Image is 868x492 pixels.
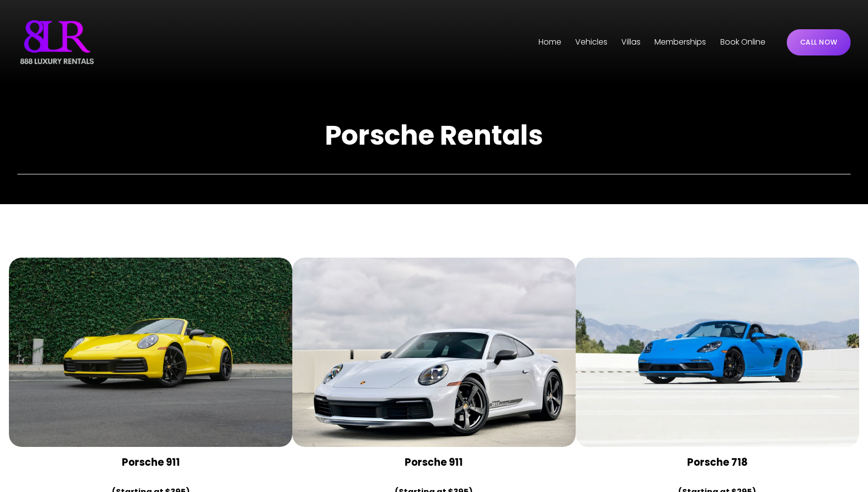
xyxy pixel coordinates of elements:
a: Memberships [654,34,706,50]
strong: Porsche 911 [405,455,463,469]
span: Vehicles [575,35,607,50]
a: folder dropdown [575,34,607,50]
span: Villas [621,35,641,50]
a: CALL NOW [787,29,851,55]
a: Home [539,34,561,50]
a: folder dropdown [621,34,641,50]
strong: Porsche Rentals [325,116,543,154]
strong: Porsche 911 [122,455,180,469]
img: Luxury Car &amp; Home Rentals For Every Occasion [17,17,97,67]
strong: Porsche 718 [687,455,748,469]
a: Book Online [720,34,765,50]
